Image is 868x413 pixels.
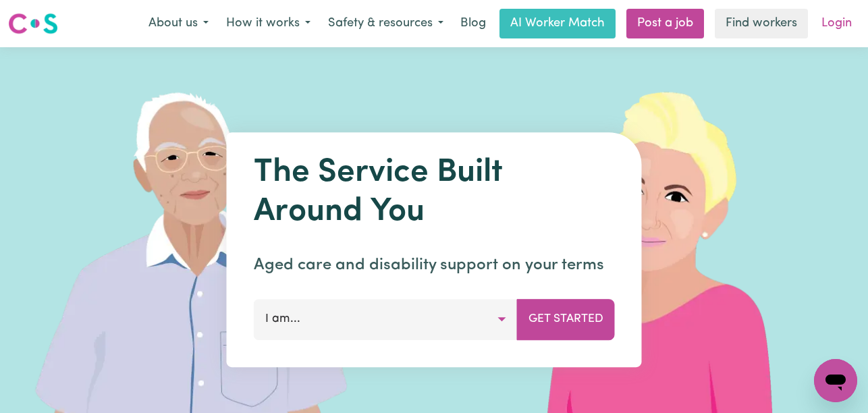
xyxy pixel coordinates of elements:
button: I am... [254,299,518,339]
p: Aged care and disability support on your terms [254,253,615,277]
a: AI Worker Match [499,9,616,38]
a: Careseekers logo [8,8,58,39]
button: Safety & resources [319,9,452,38]
a: Blog [452,9,494,38]
a: Find workers [715,9,808,38]
img: Careseekers logo [8,11,58,36]
button: Get Started [517,299,615,339]
h1: The Service Built Around You [254,154,615,231]
a: Post a job [626,9,704,38]
a: Login [813,9,860,38]
button: About us [140,9,217,38]
iframe: Button to launch messaging window [814,359,857,402]
button: How it works [217,9,319,38]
